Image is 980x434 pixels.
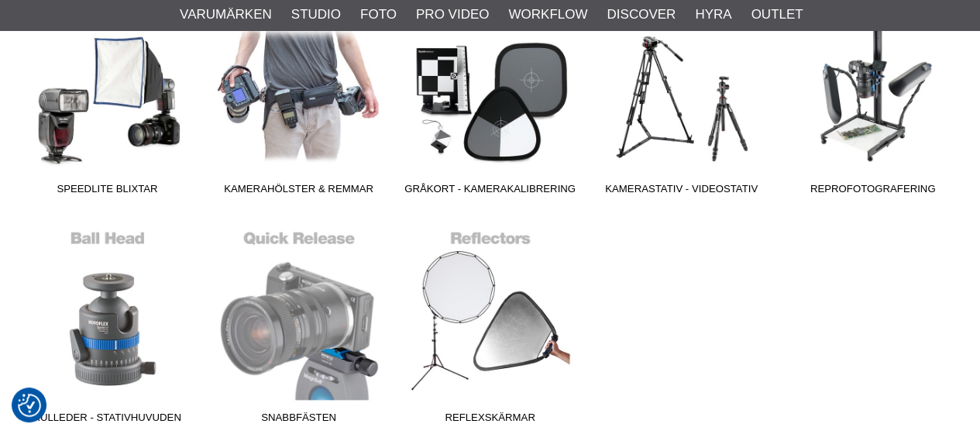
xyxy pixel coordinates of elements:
[695,5,731,25] a: Hyra
[203,181,394,202] span: Kamerahölster & Remmar
[12,222,203,431] a: Kulleder - Stativhuvuden
[394,410,586,431] span: Reflexskärmar
[203,410,394,431] span: Snabbfästen
[394,181,586,202] span: Gråkort - Kamerakalibrering
[18,394,41,417] img: Revisit consent button
[607,5,676,25] a: Discover
[586,181,777,202] span: Kamerastativ - Videostativ
[416,5,489,25] a: Pro Video
[18,391,41,419] button: Samtyckesinställningar
[777,181,968,202] span: Reprofotografering
[360,5,397,25] a: Foto
[508,5,587,25] a: Workflow
[394,222,586,431] a: Reflexskärmar
[291,5,341,25] a: Studio
[203,222,394,431] a: Snabbfästen
[12,410,203,431] span: Kulleder - Stativhuvuden
[12,181,203,202] span: Speedlite Blixtar
[751,5,803,25] a: Outlet
[180,5,272,25] a: Varumärken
